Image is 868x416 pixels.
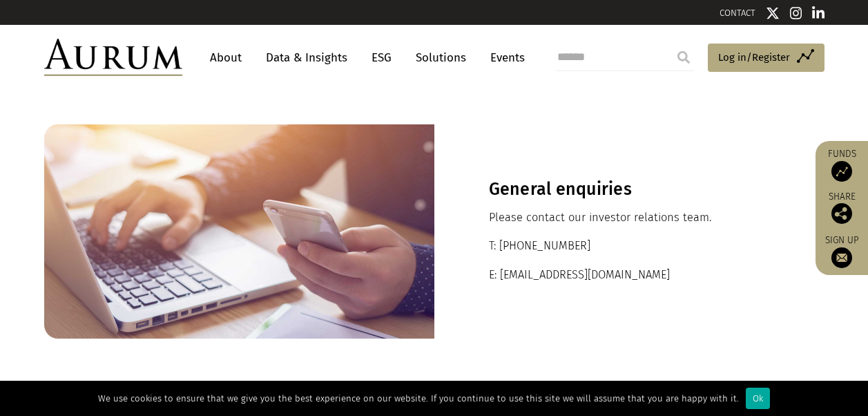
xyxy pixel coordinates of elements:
img: Instagram icon [790,6,802,20]
img: Sign up to our newsletter [831,247,852,268]
span: Log in/Register [718,49,790,66]
div: Ok [746,388,770,409]
img: Aurum [44,39,182,76]
a: About [203,45,249,70]
a: Data & Insights [259,45,354,70]
img: Linkedin icon [812,6,824,20]
h3: General enquiries [489,179,770,200]
a: Solutions [409,45,473,70]
p: Please contact our investor relations team. [489,209,770,227]
img: Access Funds [831,161,852,182]
a: Funds [822,148,861,182]
a: Events [483,45,525,70]
img: Twitter icon [766,6,780,20]
input: Submit [670,44,697,71]
a: Sign up [822,234,861,268]
a: ESG [365,45,398,70]
a: Log in/Register [708,44,824,73]
div: Share [822,192,861,224]
p: E: [EMAIL_ADDRESS][DOMAIN_NAME] [489,266,770,284]
img: Share this post [831,203,852,224]
a: CONTACT [720,8,755,18]
p: T: [PHONE_NUMBER] [489,237,770,255]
